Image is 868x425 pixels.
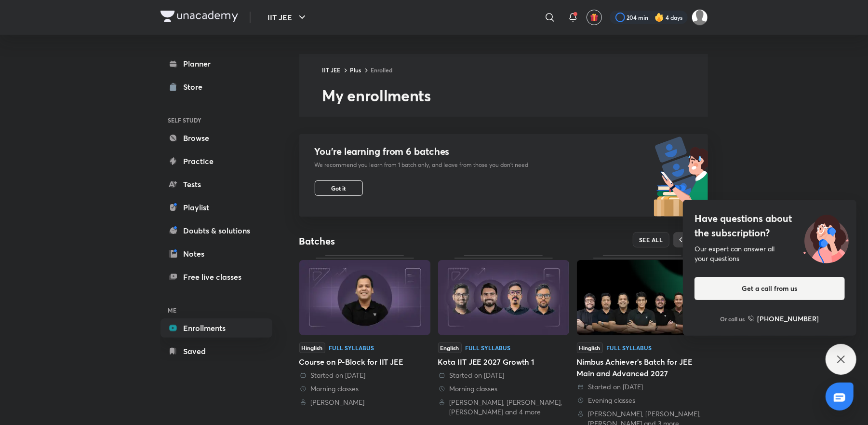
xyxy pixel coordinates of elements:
div: Evening classes [577,396,708,405]
button: Got it [315,180,363,196]
div: Kota IIT JEE 2027 Growth 1 [438,356,569,368]
div: Started on 26 Mar 2025 [438,370,569,380]
span: English [438,343,462,353]
a: Planner [160,54,272,73]
span: Hinglish [577,343,603,353]
img: Aayush Kumar Jha [692,9,708,26]
h4: Have questions about the subscription? [694,211,845,240]
img: batch [654,134,708,217]
div: Full Syllabus [607,345,652,351]
button: Get a call from us [694,277,845,300]
a: Free live classes [160,267,272,287]
div: Morning classes [299,384,430,394]
div: Started on 30 Nov 2024 [577,382,708,392]
a: Doubts & solutions [160,221,272,240]
a: Saved [160,342,272,361]
a: Notes [160,244,272,263]
button: IIT JEE [262,8,314,27]
img: Company Logo [160,11,238,22]
h6: [PHONE_NUMBER] [758,314,819,324]
div: Course on P-Block for IIT JEE [299,356,430,368]
a: Tests [160,175,272,194]
a: Store [160,77,272,96]
div: Store [184,81,209,93]
span: Hinglish [299,343,325,353]
a: IIT JEE [322,66,341,74]
a: Browse [160,128,272,148]
span: SEE ALL [639,236,663,243]
div: Full Syllabus [466,345,511,351]
div: Full Syllabus [329,345,374,351]
div: Started on 4 Feb 2023 [299,370,430,380]
div: Nimbus Achiever’s Batch for JEE Main and Advanced 2027 [577,356,708,379]
a: [PHONE_NUMBER] [748,314,819,324]
button: SEE ALL [633,232,669,247]
h4: Batches [299,235,504,247]
div: Piyush Maheshwari [299,398,430,407]
a: ThumbnailEnglishFull SyllabusKota IIT JEE 2027 Growth 1 Started on [DATE] Morning classes [PERSON... [438,255,569,417]
img: Thumbnail [299,260,430,335]
h2: My enrollments [322,86,708,105]
a: Playlist [160,198,272,217]
img: Thumbnail [577,260,708,335]
a: Practice [160,151,272,171]
h4: You’re learning from 6 batches [315,146,529,157]
div: Morning classes [438,384,569,394]
img: ttu_illustration_new.svg [796,211,856,263]
img: streak [654,13,664,22]
a: Enrollments [160,318,272,338]
div: Our expert can answer all your questions [694,244,845,263]
span: Got it [332,184,346,192]
h6: ME [160,302,272,318]
a: ThumbnailHinglishFull SyllabusCourse on P-Block for IIT JEE Started on [DATE] Morning classes [PE... [299,255,430,407]
p: Or call us [721,315,745,323]
img: Thumbnail [438,260,569,335]
div: Gaurav Jaiswal, Tarun Dadhich, Tushar Sahetya and 4 more [438,398,569,417]
p: We recommend you learn from 1 batch only, and leave from those you don’t need [315,161,529,169]
img: avatar [590,13,599,22]
a: Enrolled [371,66,393,74]
h6: SELF STUDY [160,112,272,128]
a: Company Logo [160,11,238,25]
a: Plus [350,66,361,74]
button: avatar [587,10,602,25]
